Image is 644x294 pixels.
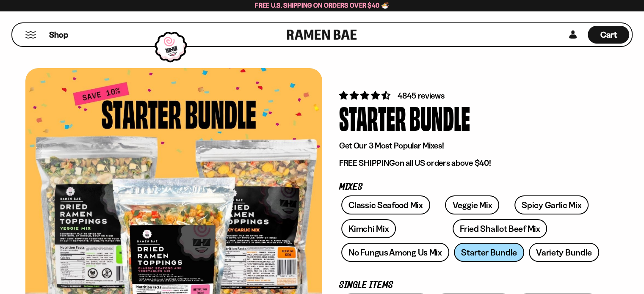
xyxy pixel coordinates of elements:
a: Fried Shallot Beef Mix [453,219,547,238]
div: Bundle [409,102,470,133]
p: Mixes [339,183,602,191]
span: Cart [600,30,617,40]
strong: FREE SHIPPING [339,158,395,168]
span: 4845 reviews [398,91,445,101]
a: Kimchi Mix [341,219,396,238]
div: Cart [588,23,629,46]
a: No Fungus Among Us Mix [341,243,449,262]
a: Veggie Mix [445,195,499,214]
span: Shop [49,29,68,41]
p: on all US orders above $40! [339,158,602,168]
a: Classic Seafood Mix [341,195,430,214]
div: Starter [339,102,406,133]
span: Free U.S. Shipping on Orders over $40 🍜 [255,1,389,9]
p: Get Our 3 Most Popular Mixes! [339,140,602,151]
button: Mobile Menu Trigger [25,31,36,38]
a: Shop [49,26,68,44]
a: Spicy Garlic Mix [514,195,589,214]
p: Single Items [339,281,602,289]
a: Variety Bundle [529,243,599,262]
span: 4.71 stars [339,90,392,101]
